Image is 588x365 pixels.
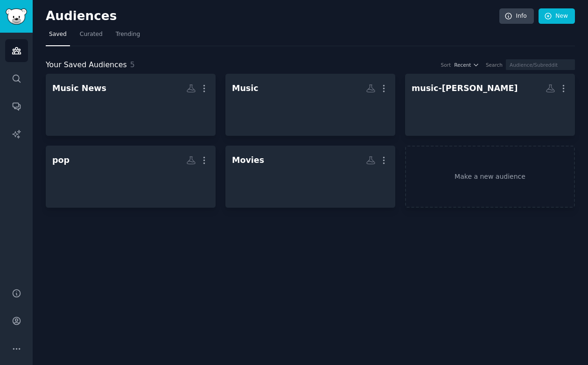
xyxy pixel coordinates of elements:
[116,30,140,39] span: Trending
[52,83,106,94] div: Music News
[112,27,143,46] a: Trending
[225,146,395,208] a: Movies
[52,154,70,166] div: pop
[225,74,395,136] a: Music
[46,59,127,71] span: Your Saved Audiences
[454,62,479,68] button: Recent
[130,60,135,69] span: 5
[49,30,67,39] span: Saved
[441,62,451,68] div: Sort
[232,154,264,166] div: Movies
[405,74,575,136] a: music-[PERSON_NAME]
[80,30,103,39] span: Curated
[77,27,106,46] a: Curated
[46,146,216,208] a: pop
[499,8,534,24] a: Info
[46,27,70,46] a: Saved
[412,83,518,94] div: music-[PERSON_NAME]
[46,74,216,136] a: Music News
[506,59,575,70] input: Audience/Subreddit
[486,62,503,68] div: Search
[539,8,575,24] a: New
[6,8,27,25] img: GummySearch logo
[454,62,471,68] span: Recent
[46,9,499,24] h2: Audiences
[405,146,575,208] a: Make a new audience
[232,83,259,94] div: Music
